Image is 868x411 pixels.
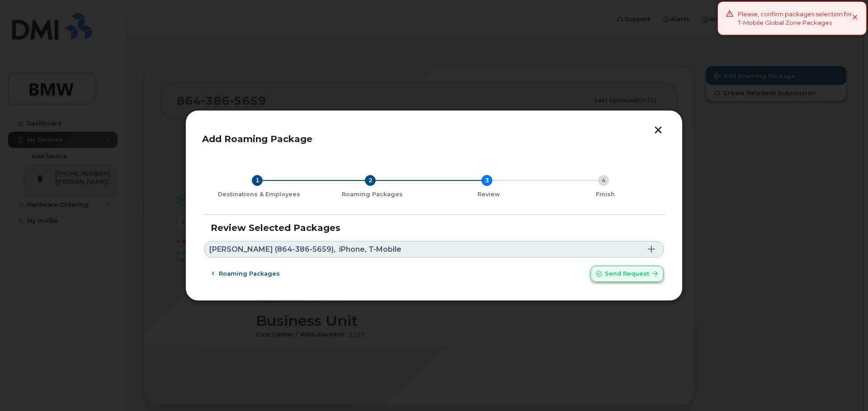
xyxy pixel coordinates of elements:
button: Roaming packages [204,266,288,282]
div: Please, confirm packages selection for T-Mobile Global Zone Packages [738,10,852,27]
h3: Review Selected Packages [211,223,657,233]
div: 4 [598,175,609,186]
div: Destinations & Employees [208,191,310,198]
span: Roaming packages [219,269,280,278]
div: 1 [252,175,263,186]
div: 2 [365,175,376,186]
span: [PERSON_NAME] (864-386-5659), [209,246,335,253]
span: Send request [605,269,649,278]
button: Send request [590,266,664,282]
a: [PERSON_NAME] (864-386-5659),iPhone, T-Mobile [204,241,664,258]
span: Add Roaming Package [202,134,312,144]
span: iPhone, T-Mobile [339,246,401,253]
div: Roaming Packages [317,191,427,198]
div: Finish [551,191,660,198]
iframe: Messenger Launcher [829,372,861,404]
